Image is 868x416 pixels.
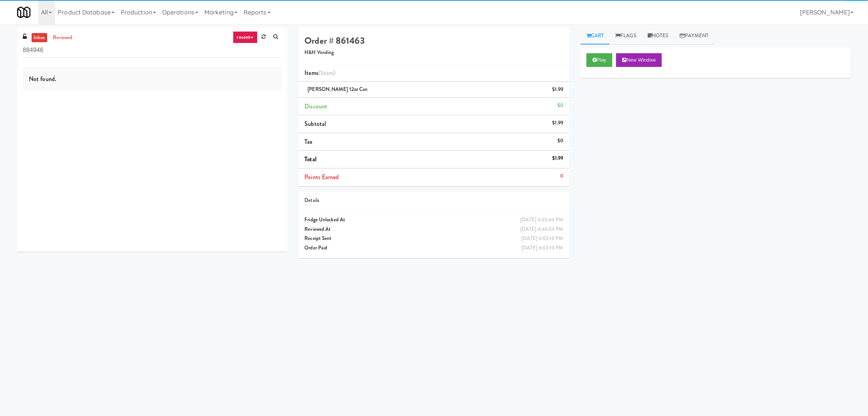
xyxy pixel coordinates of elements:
[674,27,714,44] a: Payment
[307,86,368,93] span: [PERSON_NAME] 12oz can
[610,27,642,44] a: Flags
[304,36,563,46] h4: Order # 861463
[29,75,56,83] span: Not found.
[304,234,563,243] div: Receipt Sent
[233,31,258,43] a: recent
[304,225,563,234] div: Reviewed At
[520,215,564,225] div: [DATE] 4:25:44 PM
[561,171,564,181] div: 0
[304,119,326,128] span: Subtotal
[304,50,563,56] h5: H&H Vending
[304,68,335,77] span: Items
[304,173,339,181] span: Points Earned
[304,243,563,253] div: Order Paid
[552,154,564,163] div: $1.99
[32,33,47,43] a: inbox
[586,53,613,67] button: Play
[17,6,30,19] img: Micromart
[521,243,564,253] div: [DATE] 6:03:10 PM
[304,155,317,164] span: Total
[521,234,564,243] div: [DATE] 6:03:10 PM
[304,196,563,205] div: Details
[520,225,564,234] div: [DATE] 4:46:54 PM
[51,33,75,43] a: reviewed
[616,53,662,67] button: New Window
[304,137,312,146] span: Tax
[304,102,327,111] span: Discount
[304,215,563,225] div: Fridge Unlocked At
[319,68,336,77] span: (1 )
[552,118,564,128] div: $1.99
[322,68,333,77] ng-pluralize: item
[642,27,674,44] a: Notes
[581,27,610,44] a: Cart
[23,43,282,57] input: Search vision orders
[557,136,563,146] div: $0
[557,101,563,110] div: $0
[552,85,564,94] div: $1.99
